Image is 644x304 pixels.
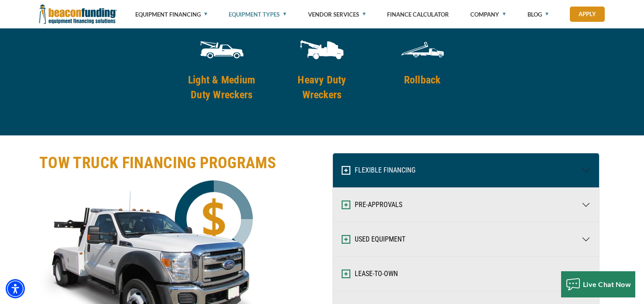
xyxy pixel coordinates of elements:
img: Expand and Collapse Icon [342,269,350,278]
h4: Light & Medium Duty Wreckers [177,73,266,102]
button: USED EQUIPMENT [333,222,599,256]
button: Live Chat Now [561,271,636,297]
a: Apply [570,7,605,22]
button: LEASE-TO-OWN [333,257,599,291]
h2: TOW TRUCK FINANCING PROGRAMS [39,153,317,173]
h4: Heavy Duty Wreckers [277,73,367,102]
div: Accessibility Menu [6,279,25,298]
img: Expand and Collapse Icon [342,200,350,209]
h4: Rollback [378,73,467,87]
img: Expand and Collapse Icon [342,235,350,244]
button: PRE-APPROVALS [333,188,599,222]
button: FLEXIBLE FINANCING [333,153,599,187]
span: Live Chat Now [583,280,631,288]
img: Expand and Collapse Icon [342,166,350,175]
